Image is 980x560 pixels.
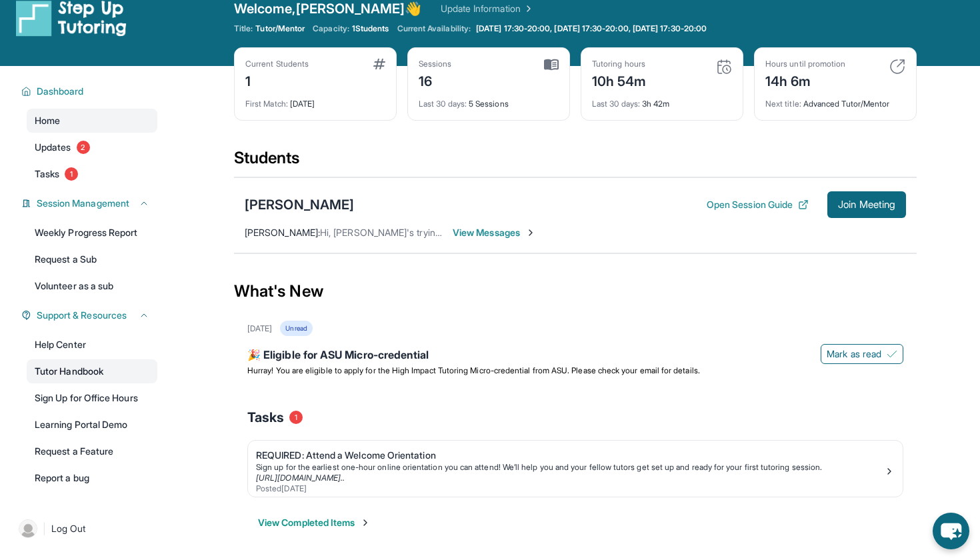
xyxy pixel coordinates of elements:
a: Tasks1 [27,162,157,186]
a: REQUIRED: Attend a Welcome OrientationSign up for the earliest one-hour online orientation you ca... [248,441,903,497]
div: 3h 42m [592,91,732,109]
button: Join Meeting [827,191,906,218]
div: [DATE] [247,323,272,334]
span: [DATE] 17:30-20:00, [DATE] 17:30-20:00, [DATE] 17:30-20:00 [476,23,707,34]
div: Posted [DATE] [256,483,884,494]
span: 2 [77,141,90,154]
img: card [373,59,385,69]
a: Request a Feature [27,439,157,463]
img: Mark as read [887,349,897,359]
button: Mark as read [821,344,903,364]
span: Session Management [37,197,129,210]
span: Tasks [247,408,284,427]
div: 10h 54m [592,69,647,91]
img: card [889,59,905,75]
span: Hurray! You are eligible to apply for the High Impact Tutoring Micro-credential from ASU. Please ... [247,365,700,375]
span: Next title : [765,99,801,109]
div: REQUIRED: Attend a Welcome Orientation [256,449,884,462]
div: 🎉 Eligible for ASU Micro-credential [247,347,903,365]
span: Support & Resources [37,309,127,322]
span: Last 30 days : [592,99,640,109]
div: Unread [280,321,312,336]
button: Support & Resources [31,309,149,322]
span: | [43,521,46,537]
span: View Messages [453,226,536,239]
a: Request a Sub [27,247,157,271]
div: Advanced Tutor/Mentor [765,91,905,109]
span: Mark as read [827,347,881,361]
span: Hi, [PERSON_NAME]'s trying to reach you [320,227,496,238]
div: 1 [245,69,309,91]
a: Report a bug [27,466,157,490]
button: View Completed Items [258,516,371,529]
div: Current Students [245,59,309,69]
a: Update Information [441,2,534,15]
a: [DATE] 17:30-20:00, [DATE] 17:30-20:00, [DATE] 17:30-20:00 [473,23,709,34]
div: 14h 6m [765,69,845,91]
span: Last 30 days : [419,99,467,109]
span: Updates [35,141,71,154]
img: card [544,59,559,71]
div: [PERSON_NAME] [245,195,354,214]
img: user-img [19,519,37,538]
div: 16 [419,69,452,91]
span: Home [35,114,60,127]
img: card [716,59,732,75]
span: Log Out [51,522,86,535]
span: Title: [234,23,253,34]
img: Chevron-Right [525,227,536,238]
span: [PERSON_NAME] : [245,227,320,238]
span: Capacity: [313,23,349,34]
div: [DATE] [245,91,385,109]
a: Weekly Progress Report [27,221,157,245]
a: Updates2 [27,135,157,159]
button: Dashboard [31,85,149,98]
a: Learning Portal Demo [27,413,157,437]
span: Join Meeting [838,201,895,209]
button: Session Management [31,197,149,210]
a: Volunteer as a sub [27,274,157,298]
button: chat-button [933,513,969,549]
span: Tasks [35,167,59,181]
div: 5 Sessions [419,91,559,109]
span: First Match : [245,99,288,109]
a: Tutor Handbook [27,359,157,383]
a: Sign Up for Office Hours [27,386,157,410]
a: Help Center [27,333,157,357]
span: 1 Students [352,23,389,34]
span: 1 [65,167,78,181]
a: [URL][DOMAIN_NAME].. [256,473,345,483]
div: What's New [234,262,917,321]
span: Dashboard [37,85,84,98]
span: 1 [289,411,303,424]
div: Tutoring hours [592,59,647,69]
div: Sign up for the earliest one-hour online orientation you can attend! We’ll help you and your fell... [256,462,884,473]
span: Current Availability: [397,23,471,34]
div: Hours until promotion [765,59,845,69]
a: |Log Out [13,514,157,543]
button: Open Session Guide [707,198,809,211]
div: Students [234,147,917,177]
img: Chevron Right [521,2,534,15]
div: Sessions [419,59,452,69]
span: Tutor/Mentor [255,23,305,34]
a: Home [27,109,157,133]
